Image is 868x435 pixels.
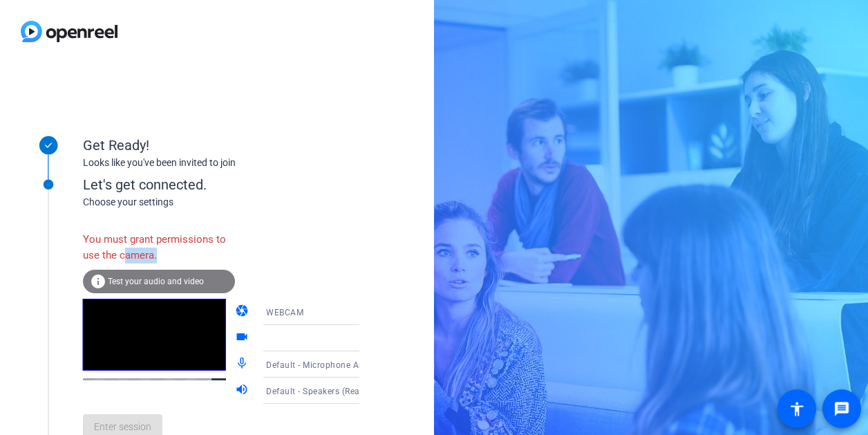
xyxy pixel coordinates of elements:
[83,135,359,156] div: Get Ready!
[235,356,252,373] mat-icon: mic_none
[83,225,235,270] div: You must grant permissions to use the camera.
[90,273,106,290] mat-icon: info
[266,385,415,396] span: Default - Speakers (Realtek(R) Audio)
[833,400,850,417] mat-icon: message
[83,195,388,210] div: Choose your settings
[266,359,609,370] span: Default - Microphone Array (Intel® Smart Sound Technology for Digital Microphones)
[108,277,204,286] span: Test your audio and video
[83,174,388,195] div: Let's get connected.
[235,382,252,399] mat-icon: volume_up
[83,156,359,170] div: Looks like you've been invited to join
[235,304,252,320] mat-icon: camera
[235,330,252,346] mat-icon: videocam
[266,308,303,317] span: WEBCAM
[789,400,805,417] mat-icon: accessibility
